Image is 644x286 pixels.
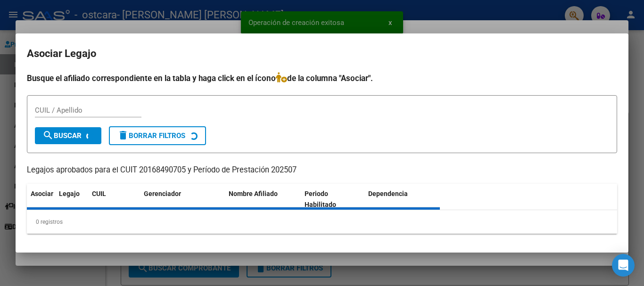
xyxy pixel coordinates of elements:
span: Nombre Afiliado [229,190,278,197]
div: Open Intercom Messenger [612,254,635,277]
span: Dependencia [368,190,408,197]
datatable-header-cell: Asociar [27,184,55,215]
span: Gerenciador [144,190,181,197]
mat-icon: delete [117,130,129,141]
datatable-header-cell: CUIL [88,184,140,215]
mat-icon: search [42,130,54,141]
h2: Asociar Legajo [27,45,617,63]
span: Asociar [31,190,53,197]
datatable-header-cell: Dependencia [364,184,440,215]
span: CUIL [92,190,106,197]
p: Legajos aprobados para el CUIT 20168490705 y Período de Prestación 202507 [27,164,617,176]
span: Buscar [42,131,82,140]
span: Legajo [59,190,80,197]
datatable-header-cell: Gerenciador [140,184,225,215]
datatable-header-cell: Legajo [55,184,88,215]
datatable-header-cell: Nombre Afiliado [225,184,301,215]
div: 0 registros [27,210,617,234]
button: Borrar Filtros [109,126,206,145]
button: Buscar [35,127,101,144]
span: Borrar Filtros [117,131,185,140]
h4: Busque el afiliado correspondiente en la tabla y haga click en el ícono de la columna "Asociar". [27,72,617,84]
datatable-header-cell: Periodo Habilitado [301,184,364,215]
span: Periodo Habilitado [305,190,336,208]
